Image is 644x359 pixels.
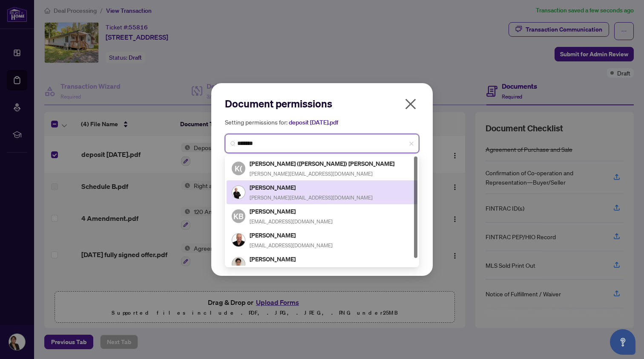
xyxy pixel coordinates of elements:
span: deposit [DATE].pdf [289,119,338,126]
img: Profile Icon [232,258,245,270]
h5: [PERSON_NAME] ([PERSON_NAME]) [PERSON_NAME] [250,159,396,168]
span: close [409,141,414,146]
h5: [PERSON_NAME] [250,206,333,216]
h5: [PERSON_NAME] [250,230,333,240]
span: [EMAIL_ADDRESS][DOMAIN_NAME] [250,242,333,249]
span: close [404,97,417,111]
h5: [PERSON_NAME] [250,182,373,192]
img: Profile Icon [232,234,245,246]
span: [PERSON_NAME][EMAIL_ADDRESS][DOMAIN_NAME] [250,171,373,177]
span: [PERSON_NAME][EMAIL_ADDRESS][DOMAIN_NAME] [250,194,373,201]
span: KB [233,210,244,222]
h2: Document permissions [225,97,419,110]
img: Profile Icon [232,186,245,199]
span: K( [235,162,242,174]
button: Open asap [610,329,635,355]
h5: [PERSON_NAME] [250,254,333,264]
h5: Setting permissions for: [225,117,419,127]
span: [EMAIL_ADDRESS][DOMAIN_NAME] [250,218,333,225]
img: search_icon [230,141,236,146]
